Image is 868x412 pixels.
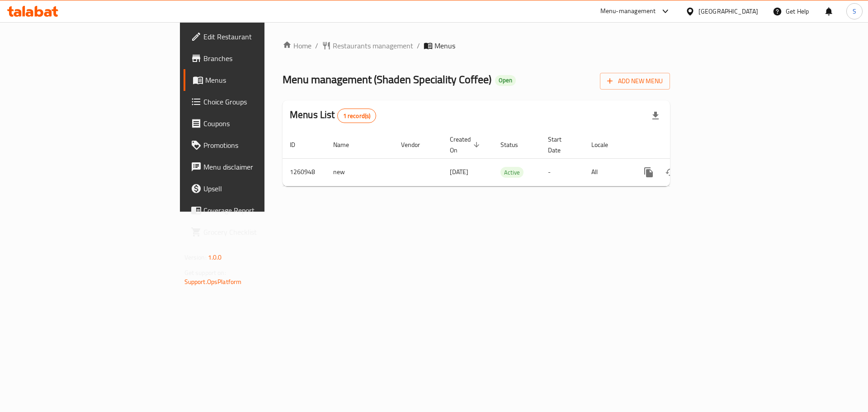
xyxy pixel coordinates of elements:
[417,40,420,51] li: /
[591,139,620,150] span: Locale
[203,53,318,64] span: Branches
[450,166,468,178] span: [DATE]
[333,40,413,51] span: Restaurants management
[541,158,584,186] td: -
[495,75,516,86] div: Open
[203,183,318,194] span: Upsell
[495,76,516,84] span: Open
[607,76,663,87] span: Add New Menu
[290,139,307,150] span: ID
[184,134,325,156] a: Promotions
[638,161,660,183] button: more
[434,40,455,51] span: Menus
[283,69,491,90] span: Menu management ( Shaden Speciality Coffee )
[184,47,325,69] a: Branches
[698,6,758,16] div: [GEOGRAPHIC_DATA]
[184,267,226,279] span: Get support on:
[184,251,207,263] span: Version:
[184,156,325,178] a: Menu disclaimer
[450,134,482,156] span: Created On
[203,227,318,237] span: Grocery Checklist
[645,105,666,127] div: Export file
[631,131,732,159] th: Actions
[290,108,376,123] h2: Menus List
[600,6,656,17] div: Menu-management
[184,69,325,91] a: Menus
[184,178,325,199] a: Upsell
[283,40,670,51] nav: breadcrumb
[203,31,318,42] span: Edit Restaurant
[333,139,361,150] span: Name
[184,199,325,221] a: Coverage Report
[338,112,376,120] span: 1 record(s)
[401,139,432,150] span: Vendor
[203,96,318,107] span: Choice Groups
[184,276,242,288] a: Support.OpsPlatform
[600,73,670,90] button: Add New Menu
[500,167,524,178] span: Active
[203,161,318,172] span: Menu disclaimer
[283,131,732,186] table: enhanced table
[203,140,318,151] span: Promotions
[326,158,394,186] td: new
[208,251,222,263] span: 1.0.0
[660,161,681,183] button: Change Status
[184,221,325,243] a: Grocery Checklist
[337,109,377,123] div: Total records count
[853,6,856,16] span: S
[184,91,325,113] a: Choice Groups
[203,205,318,216] span: Coverage Report
[203,118,318,129] span: Coupons
[500,139,530,150] span: Status
[548,134,573,156] span: Start Date
[584,158,631,186] td: All
[184,26,325,47] a: Edit Restaurant
[322,40,413,51] a: Restaurants management
[500,167,524,178] div: Active
[205,75,318,85] span: Menus
[184,113,325,134] a: Coupons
